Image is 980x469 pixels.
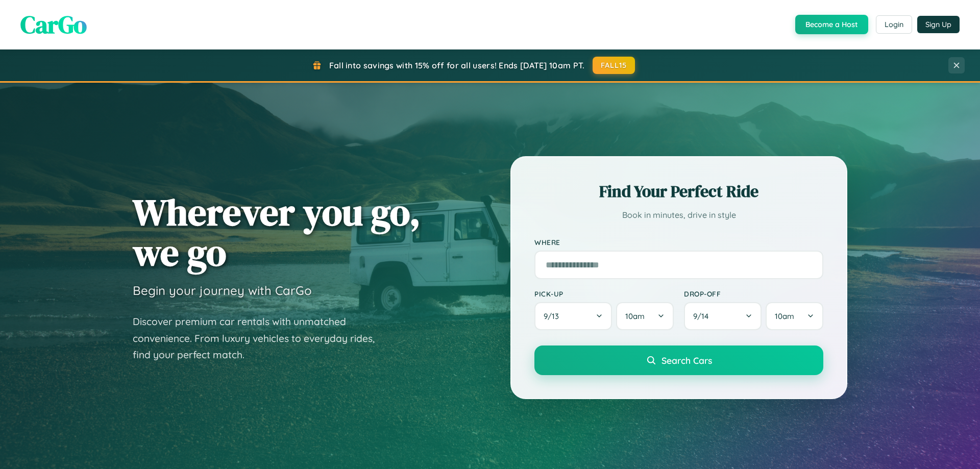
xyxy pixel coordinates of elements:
[534,180,823,203] h2: Find Your Perfect Ride
[775,311,794,321] span: 10am
[534,302,612,330] button: 9/13
[534,289,674,298] label: Pick-up
[329,60,585,70] span: Fall into savings with 15% off for all users! Ends [DATE] 10am PT.
[616,302,674,330] button: 10am
[534,238,823,246] label: Where
[133,313,388,363] p: Discover premium car rentals with unmatched convenience. From luxury vehicles to everyday rides, ...
[625,311,645,321] span: 10am
[544,311,564,321] span: 9 / 13
[693,311,714,321] span: 9 / 14
[661,355,712,366] span: Search Cars
[20,8,87,41] span: CarGo
[876,15,912,34] button: Login
[766,302,823,330] button: 10am
[133,283,312,298] h3: Begin your journey with CarGo
[917,16,960,33] button: Sign Up
[133,192,421,273] h1: Wherever you go, we go
[534,345,823,375] button: Search Cars
[795,15,868,34] button: Become a Host
[593,57,635,74] button: FALL15
[684,302,762,330] button: 9/14
[684,289,823,298] label: Drop-off
[534,208,823,223] p: Book in minutes, drive in style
